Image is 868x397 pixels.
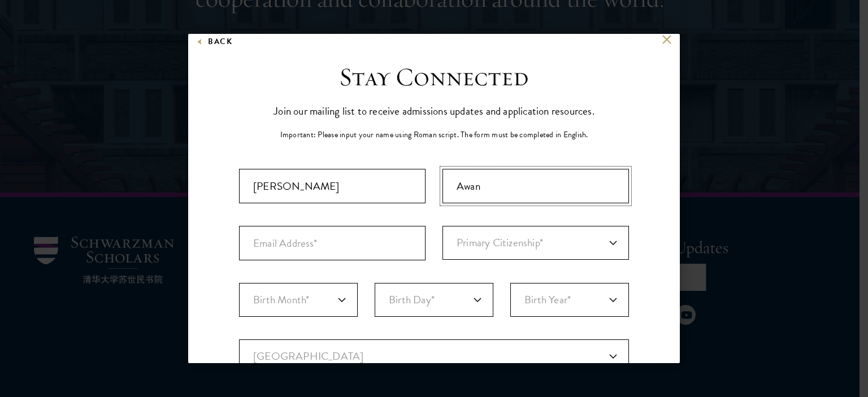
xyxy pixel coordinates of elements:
[280,129,588,141] p: Important: Please input your name using Roman script. The form must be completed in English.
[442,169,629,203] div: Last Name (Family Name)*
[239,283,358,317] select: Month
[274,102,594,120] p: Join our mailing list to receive admissions updates and application resources.
[239,169,426,203] input: First Name*
[239,226,426,260] input: Email Address*
[239,283,629,339] div: Birthdate*
[197,34,232,49] button: Back
[339,62,529,93] h3: Stay Connected
[375,283,493,317] select: Day
[442,226,629,260] div: Primary Citizenship*
[442,169,629,203] input: Last Name*
[510,283,629,317] select: Year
